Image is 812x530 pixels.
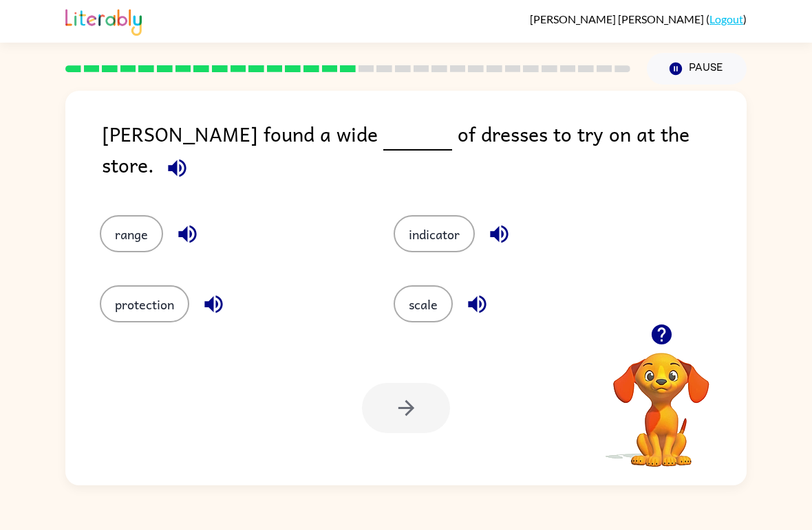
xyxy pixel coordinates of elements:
button: range [100,215,163,252]
button: scale [394,285,453,322]
img: Literably [65,5,142,36]
video: Your browser must support playing .mp4 files to use Literably. Please try using another browser. [592,331,730,469]
button: protection [100,285,189,322]
div: [PERSON_NAME] found a wide of dresses to try on at the store. [102,118,747,188]
span: [PERSON_NAME] [PERSON_NAME] [530,12,706,25]
button: Pause [647,53,747,85]
a: Logout [709,12,743,25]
div: ( ) [530,12,747,25]
button: indicator [394,215,475,252]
